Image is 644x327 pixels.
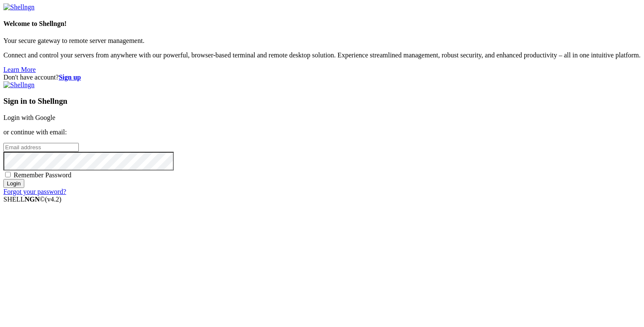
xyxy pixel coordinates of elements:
[3,128,641,136] p: or continue with email:
[3,97,641,106] h3: Sign in to Shellngn
[25,196,40,203] b: NGN
[3,37,641,45] p: Your secure gateway to remote server management.
[3,179,24,188] input: Login
[59,74,81,81] a: Sign up
[3,143,79,152] input: Email address
[3,188,66,195] a: Forgot your password?
[3,196,61,203] span: SHELL ©
[3,51,641,59] p: Connect and control your servers from anywhere with our powerful, browser-based terminal and remo...
[5,172,11,177] input: Remember Password
[3,3,34,11] img: Shellngn
[3,66,36,73] a: Learn More
[14,171,72,179] span: Remember Password
[3,74,641,81] div: Don't have account?
[3,114,55,121] a: Login with Google
[3,20,641,28] h4: Welcome to Shellngn!
[3,81,34,89] img: Shellngn
[45,196,62,203] span: 4.2.0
